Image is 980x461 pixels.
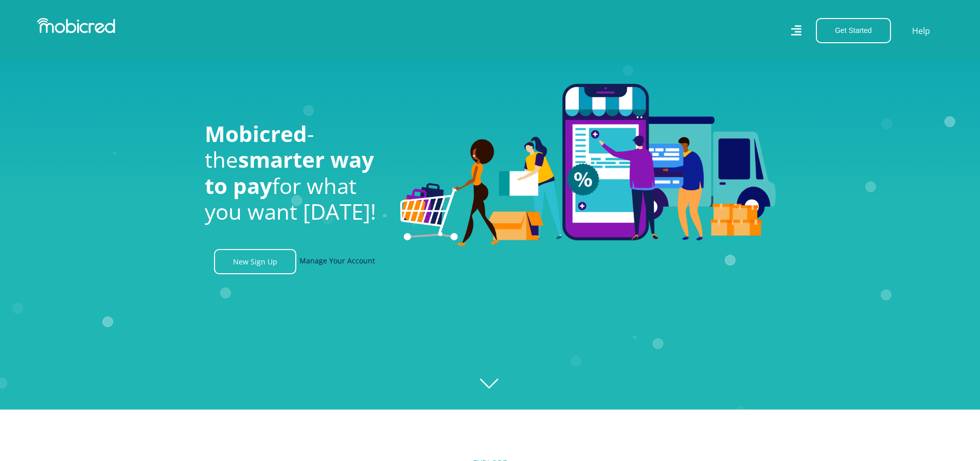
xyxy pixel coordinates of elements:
[816,18,891,43] button: Get Started
[214,249,296,274] a: New Sign Up
[400,84,776,246] img: Welcome to Mobicred
[912,24,931,38] a: Help
[205,121,385,225] h1: - the for what you want [DATE]!
[299,249,375,274] a: Manage Your Account
[205,145,374,200] span: smarter way to pay
[37,18,115,33] img: Mobicred
[205,119,307,148] span: Mobicred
